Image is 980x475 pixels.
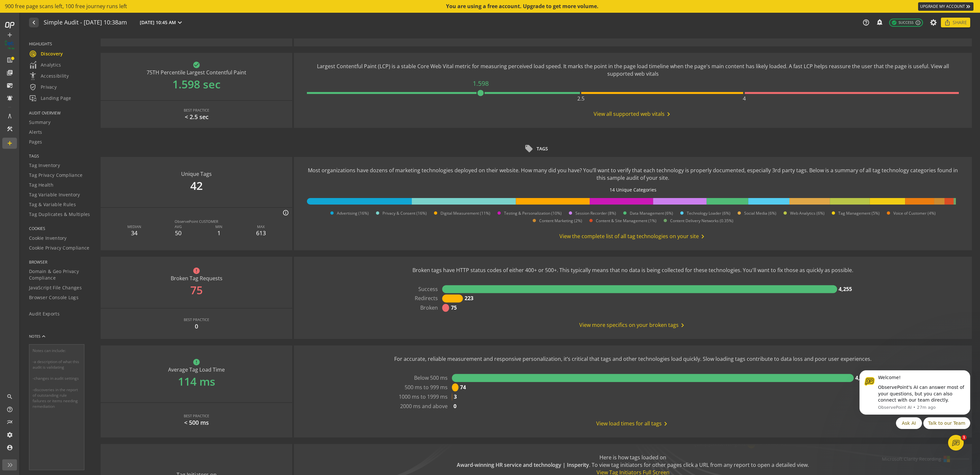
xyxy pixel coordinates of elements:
[862,19,870,26] mat-icon: help_outline
[891,20,914,25] span: Success
[412,267,853,274] div: Broken tags have HTTP status codes of either 400+ or 500+. This typically means that no data is b...
[464,295,473,302] text: 223
[790,210,825,216] span: Web Analytics (6%)
[29,50,63,58] span: Discovery
[30,19,37,26] mat-icon: navigate_before
[687,210,730,216] span: Technology Loader (6%)
[743,95,746,102] div: 4
[473,79,489,88] div: 1.598
[7,432,13,438] mat-icon: settings
[184,419,209,427] div: < 500 ms
[539,218,582,223] span: Content Marketing (2%)
[744,210,776,216] span: Social Media (6%)
[961,435,967,440] span: 1
[941,18,970,27] button: Share
[215,229,222,237] div: 1
[915,20,921,25] mat-icon: info_outline
[140,19,176,26] span: [DATE] 10:45 AM
[454,403,456,410] text: 0
[394,355,872,363] div: For accurate, reliable measurement and responsive personalization, it’s critical that tags and ot...
[29,72,69,80] span: Accessibility
[337,210,369,216] span: Advertising (16%)
[29,259,93,265] span: BROWSER
[40,333,47,340] mat-icon: keyboard_arrow_up
[29,245,90,251] span: Cookie Privacy Compliance
[29,110,93,116] span: AUDIT OVERVIEW
[29,94,71,102] span: Landing Page
[29,226,93,231] span: COOKIES
[29,41,93,47] span: HIGHLIGHTS
[176,19,184,26] mat-icon: expand_more
[850,362,980,454] iframe: Intercom notifications message
[7,406,13,413] mat-icon: help_outline
[7,57,13,63] mat-icon: list_alt
[7,419,13,425] mat-icon: multiline_chart
[839,285,852,293] text: 4,255
[446,3,599,10] div: You are using a free account. Upgrade to get more volume.
[454,393,456,400] text: 3
[175,229,182,237] div: 50
[7,82,13,89] mat-icon: mark_email_read
[5,40,15,50] img: Customer Logo
[537,146,548,152] div: TAGS
[876,19,883,25] mat-icon: add_alert
[420,304,438,311] text: Broken
[838,210,880,216] span: Tag Management (5%)
[440,210,490,216] span: Digital Measurement (11%)
[630,210,673,216] span: Data Management (6%)
[29,192,80,198] span: Tag Variable Inventory
[5,3,127,10] span: 900 free page scans left, 100 free journey runs left
[400,403,448,410] text: 2000 ms and above
[575,210,616,216] span: Session Recorder (8%)
[504,210,562,216] span: Testing & Personalization (10%)
[965,3,972,10] mat-icon: keyboard_double_arrow_right
[414,374,448,381] text: Below 500 ms
[184,317,209,322] div: BEST PRACTICE
[699,233,707,240] mat-icon: chevron_right
[665,110,672,118] mat-icon: chevron_right
[29,50,37,58] mat-icon: radar
[893,210,936,216] span: Voice of Customer (4%)
[953,17,967,28] span: Share
[29,311,60,317] span: Audit Exports
[7,113,13,119] mat-icon: architecture
[29,72,37,80] mat-icon: settings_accessibility
[307,167,959,182] div: Most organizations have dozens of marketing technologies deployed on their website. How many did ...
[7,95,13,101] mat-icon: notifications_active
[944,19,951,26] mat-icon: ios_share
[29,268,93,281] span: Domain & Geo Privacy Compliance
[256,224,266,229] div: MAX
[525,144,533,153] mat-icon: local_offer
[29,329,47,344] button: NOTES
[138,18,185,27] button: [DATE] 10:45 AM
[29,182,53,188] span: Tag Health
[7,126,13,132] mat-icon: construction
[29,119,50,126] span: Summary
[29,284,82,291] span: JavaScript File Changes
[29,83,57,91] span: Privacy
[670,218,733,223] span: Content Delivery Networks (0.35%)
[7,444,13,451] mat-icon: account_circle
[7,140,13,146] mat-icon: add
[29,211,90,218] span: Tag Duplicates & Multiples
[418,285,438,293] text: Success
[405,384,448,391] text: 500 ms to 999 ms
[7,69,13,76] mat-icon: library_books
[918,2,973,11] a: UPGRADE MY ACCOUNT
[29,94,37,102] mat-icon: important_devices
[127,224,141,229] div: MEDIAN
[184,413,209,419] div: BEST PRACTICE
[7,32,13,38] mat-icon: add
[175,224,182,229] div: AVG
[29,201,76,208] span: Tag & Variable Rules
[282,209,289,216] mat-icon: info_outline
[256,229,266,237] div: 613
